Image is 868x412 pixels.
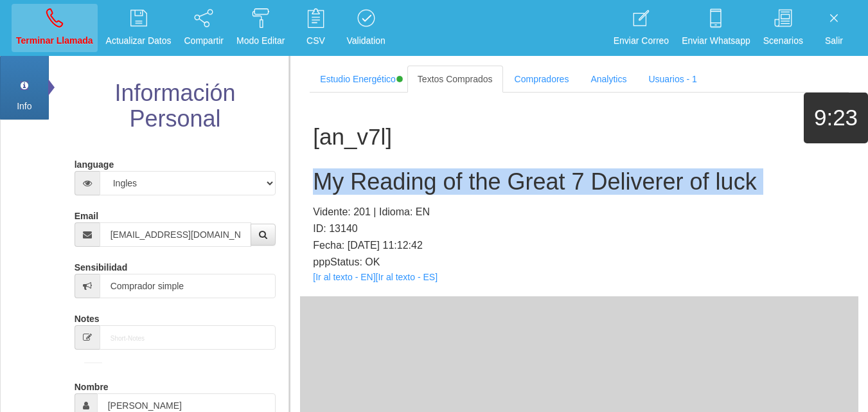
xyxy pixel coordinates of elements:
p: Compartir [184,33,224,48]
a: Modo Editar [232,4,289,52]
p: Actualizar Datos [106,33,172,48]
a: Compradores [504,66,580,93]
p: CSV [297,33,333,48]
a: Textos Comprados [407,66,503,93]
label: Sensibilidad [75,256,127,274]
a: Actualizar Datos [102,4,176,52]
a: CSV [293,4,338,52]
a: [Ir al texto - EN] [313,272,375,282]
p: Modo Editar [236,33,285,48]
label: Nombre [75,376,109,393]
p: pppStatus: OK [313,254,846,271]
h2: Información Personal [71,80,279,131]
p: Vidente: 201 | Idioma: EN [313,204,846,220]
label: language [75,154,114,171]
p: Scenarios [763,33,803,48]
h1: [an_v7l] [313,125,846,150]
p: Enviar Whatsapp [682,33,750,48]
a: Salir [811,4,856,52]
label: Notes [75,308,100,325]
a: Validation [342,4,389,52]
a: Enviar Whatsapp [677,4,755,52]
p: Fecha: [DATE] 11:12:42 [313,237,846,254]
p: ID: 13140 [313,220,846,237]
a: Estudio Energético [310,66,406,93]
p: Terminar Llamada [16,33,93,48]
label: Email [75,205,98,222]
h1: 9:23 [804,105,868,130]
p: Salir [816,33,852,48]
p: Enviar Correo [614,33,669,48]
input: Short-Notes [100,325,276,350]
a: Terminar Llamada [12,4,98,52]
a: Scenarios [759,4,808,52]
h2: My Reading of the Great 7 Deliverer of luck [313,169,846,195]
a: [Ir al texto - ES] [376,272,438,282]
p: Validation [346,33,385,48]
a: Enviar Correo [609,4,673,52]
a: Analytics [580,66,637,93]
input: Sensibilidad [100,274,276,298]
a: Compartir [180,4,228,52]
input: Correo electrónico [100,222,252,247]
a: Usuarios - 1 [638,66,707,93]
